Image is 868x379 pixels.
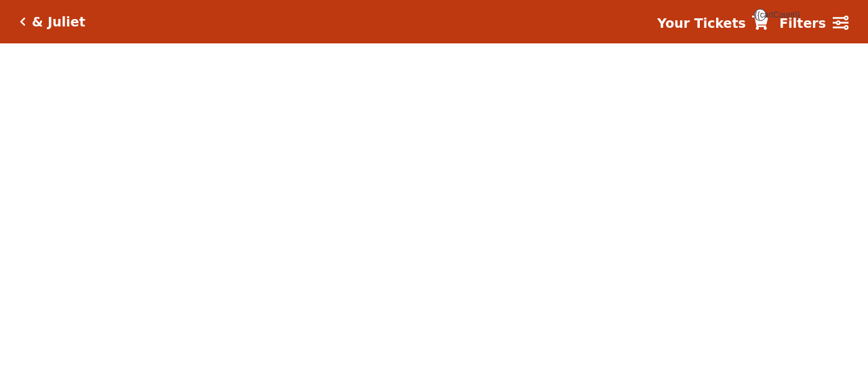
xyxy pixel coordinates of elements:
[657,14,768,33] a: Your Tickets {{cartCount}}
[20,17,26,26] a: Click here to go back to filters
[657,16,746,31] strong: Your Tickets
[779,14,848,33] a: Filters
[32,14,85,30] h5: & Juliet
[754,9,766,21] span: {{cartCount}}
[779,16,826,31] strong: Filters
